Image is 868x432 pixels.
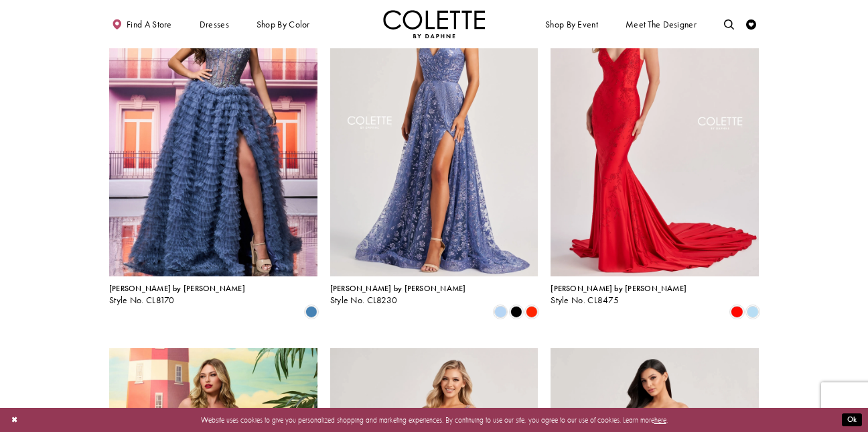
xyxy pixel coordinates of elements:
button: Close Dialog [6,411,23,429]
a: Check Wishlist [743,10,759,38]
span: Find a store [127,19,172,30]
i: Scarlet [526,306,538,318]
i: Steel Blue [305,306,317,318]
span: Shop by color [257,19,310,30]
span: [PERSON_NAME] by [PERSON_NAME] [109,283,245,294]
span: Style No. CL8475 [551,294,619,306]
span: Shop by color [254,10,312,38]
div: Colette by Daphne Style No. CL8170 [109,284,245,306]
img: Colette by Daphne [383,10,485,38]
span: Meet the designer [626,19,697,30]
span: Shop By Event [545,19,598,30]
div: Colette by Daphne Style No. CL8475 [551,284,686,306]
a: Meet the designer [623,10,699,38]
div: Colette by Daphne Style No. CL8230 [330,284,466,306]
i: Black [510,306,522,318]
button: Submit Dialog [842,414,862,427]
p: Website uses cookies to give you personalized shopping and marketing experiences. By continuing t... [73,413,795,427]
span: Style No. CL8230 [330,294,398,306]
a: here [654,415,666,425]
span: [PERSON_NAME] by [PERSON_NAME] [551,283,686,294]
a: Find a store [109,10,174,38]
span: [PERSON_NAME] by [PERSON_NAME] [330,283,466,294]
i: Periwinkle [494,306,506,318]
i: Cloud Blue [747,306,759,318]
span: Style No. CL8170 [109,294,175,306]
a: Visit Home Page [383,10,485,38]
i: Candy Apple [731,306,743,318]
span: Dresses [200,19,229,30]
a: Toggle search [721,10,737,38]
span: Shop By Event [542,10,600,38]
span: Dresses [197,10,232,38]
